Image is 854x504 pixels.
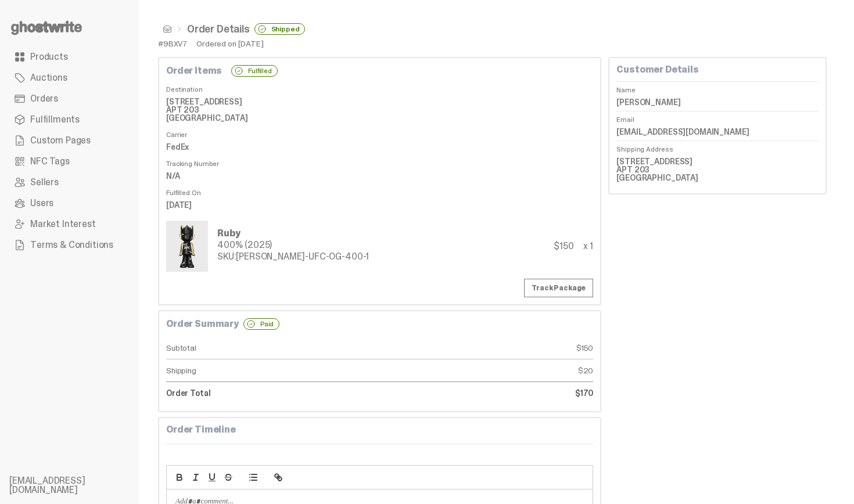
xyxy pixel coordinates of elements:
div: Ordered on [DATE] [196,39,264,48]
dd: N/A [166,167,593,185]
button: link [270,470,286,484]
div: $150 [554,242,573,251]
dd: $170 [380,382,594,404]
b: Order Items [166,66,222,75]
a: Market Interest [9,214,130,235]
a: NFC Tags [9,151,130,172]
dt: Shipping [166,359,380,382]
button: bold [171,470,188,484]
b: Order Timeline [166,423,236,435]
dd: [EMAIL_ADDRESS][DOMAIN_NAME] [616,123,819,141]
div: #9BXV7 [158,39,187,48]
div: 400% (2025) [217,240,369,250]
dt: Fulfilled On [166,185,593,196]
span: Products [30,52,68,62]
img: ghostwrite-ufc-ruby-hero-01.png [168,223,206,269]
a: Users [9,193,130,214]
li: [EMAIL_ADDRESS][DOMAIN_NAME] [9,476,149,495]
dd: [STREET_ADDRESS] APT 203 [GEOGRAPHIC_DATA] [616,153,819,186]
a: Track Package [524,279,593,297]
a: Orders [9,88,130,109]
span: Terms & Conditions [30,240,113,250]
dt: Tracking Number [166,156,593,167]
dd: $20 [380,359,594,382]
b: Order Summary [166,319,239,329]
a: Products [9,46,130,67]
a: Sellers [9,172,130,193]
dd: FedEx [166,138,593,156]
span: SKU: [217,250,236,262]
span: Custom Pages [30,136,91,145]
span: Orders [30,94,58,103]
a: Terms & Conditions [9,235,130,255]
button: italic [188,470,204,484]
a: Auctions [9,67,130,88]
a: Custom Pages [9,130,130,151]
dd: $150 [380,337,594,359]
dt: Name [616,81,819,93]
dt: Destination [166,81,593,93]
button: list: bullet [245,470,261,484]
div: Shipped [254,23,306,35]
dt: Carrier [166,127,593,138]
span: Market Interest [30,219,96,229]
dt: Shipping Address [616,141,819,153]
b: Customer Details [616,63,698,75]
div: Fulfilled [231,65,278,77]
span: Users [30,199,53,208]
dd: [PERSON_NAME] [616,93,819,111]
dt: Order Total [166,382,380,404]
dt: Email [616,111,819,123]
span: Auctions [30,73,67,82]
div: x 1 [583,242,594,251]
span: NFC Tags [30,157,70,166]
div: Paid [243,318,279,330]
div: Ruby [217,229,369,238]
dd: [STREET_ADDRESS] APT 203 [GEOGRAPHIC_DATA] [166,93,593,127]
dd: [DATE] [166,196,593,214]
li: Order Details [172,23,305,35]
span: Fulfillments [30,115,80,124]
button: strike [220,470,236,484]
a: Fulfillments [9,109,130,130]
dt: Subtotal [166,337,380,359]
div: [PERSON_NAME]-UFC-OG-400-1 [217,252,369,261]
button: underline [204,470,220,484]
span: Sellers [30,178,59,187]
